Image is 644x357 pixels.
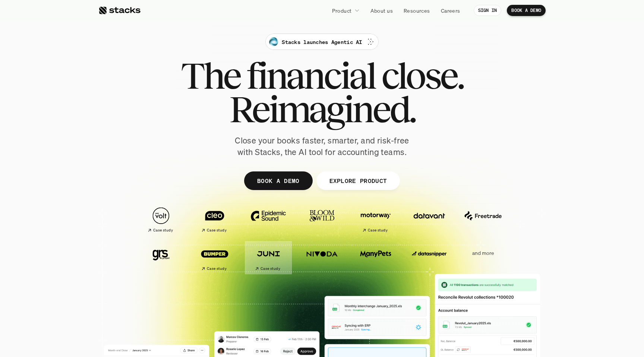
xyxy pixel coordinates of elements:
[353,203,399,236] a: Case study
[282,38,362,46] p: Stacks launches Agentic AI
[441,7,460,15] p: Careers
[153,228,173,233] h2: Case study
[88,173,121,178] a: Privacy Policy
[138,203,184,236] a: Case study
[460,250,506,256] p: and more
[381,59,463,92] span: close.
[474,5,502,16] a: SIGN IN
[265,34,378,50] a: Stacks launches Agentic AI
[207,228,227,233] h2: Case study
[244,171,313,190] a: BOOK A DEMO
[511,8,541,13] p: BOOK A DEMO
[257,175,300,186] p: BOOK A DEMO
[245,241,291,274] a: Case study
[246,59,375,92] span: financial
[229,92,415,126] span: Reimagined.
[181,59,240,92] span: The
[399,4,435,17] a: Resources
[192,203,238,236] a: Case study
[370,7,393,15] p: About us
[332,7,352,15] p: Product
[404,7,430,15] p: Resources
[192,241,238,274] a: Case study
[207,266,227,271] h2: Case study
[329,175,387,186] p: EXPLORE PRODUCT
[478,8,497,13] p: SIGN IN
[368,228,388,233] h2: Case study
[316,171,400,190] a: EXPLORE PRODUCT
[366,4,397,17] a: About us
[261,266,280,271] h2: Case study
[436,4,465,17] a: Careers
[507,5,546,16] a: BOOK A DEMO
[229,135,415,158] p: Close your books faster, smarter, and risk-free with Stacks, the AI tool for accounting teams.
